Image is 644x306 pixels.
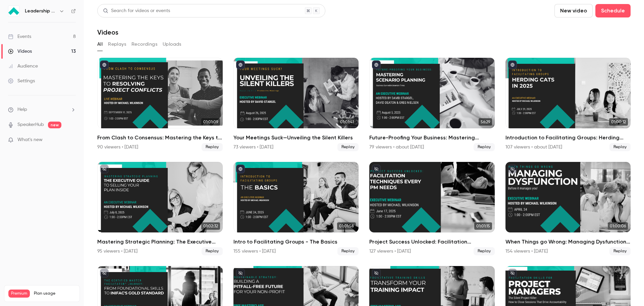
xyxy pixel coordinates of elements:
span: Replay [202,143,223,151]
li: Intro to Facilitating Groups - The Basics [233,162,359,255]
a: SpeakerHub [17,121,44,128]
div: Events [8,33,31,40]
span: Help [17,106,27,113]
span: What's new [17,136,43,143]
h2: Mastering Strategic Planning: The Executive Guide to Selling Your Plan Inside [97,238,223,246]
h2: Your Meetings Suck—Unveiling the Silent Killers [233,134,359,142]
div: 154 viewers • [DATE] [505,248,548,255]
div: Audience [8,63,38,70]
a: 01:01:09From Clash to Consensus: Mastering the Keys to Resolving Project Conflicts90 viewers • [D... [97,58,223,151]
div: 107 viewers • about [DATE] [505,144,562,150]
button: New video [554,4,593,17]
div: Videos [8,48,32,55]
h2: Introduction to Facilitating Groups: Herding Cats in [DATE] [505,134,631,142]
a: 01:00:12Introduction to Facilitating Groups: Herding Cats in [DATE]107 viewers • about [DATE]Replay [505,58,631,151]
span: Plan usage [34,291,75,296]
li: Introduction to Facilitating Groups: Herding Cats in 2025 [505,58,631,151]
li: Mastering Strategic Planning: The Executive Guide to Selling Your Plan Inside [97,162,223,255]
button: published [236,165,245,173]
li: When Things go Wrong: Managing Dysfunction Before It Manages You [505,162,631,255]
span: 01:01:58 [337,222,356,230]
span: Replay [474,143,495,151]
section: Videos [97,4,631,302]
div: Search for videos or events [103,7,170,14]
iframe: Noticeable Trigger [68,137,76,143]
span: Replay [337,247,359,255]
button: unpublished [508,165,517,173]
span: Premium [8,290,30,298]
div: 95 viewers • [DATE] [97,248,138,255]
li: From Clash to Consensus: Mastering the Keys to Resolving Project Conflicts [97,58,223,151]
span: Replay [609,143,631,151]
button: published [100,60,109,69]
div: 127 viewers • [DATE] [369,248,411,255]
div: 79 viewers • about [DATE] [369,144,424,150]
div: 155 viewers • [DATE] [233,248,276,255]
span: Replay [609,247,631,255]
span: Replay [202,247,223,255]
h2: Future-Proofing Your Business: Mastering Scenario Planning for Uncertain Times [369,134,495,142]
span: Replay [474,247,495,255]
button: unpublished [372,165,381,173]
h2: When Things go Wrong: Managing Dysfunction Before It Manages You [505,238,631,246]
h2: Intro to Facilitating Groups - The Basics [233,238,359,246]
h2: Project Success Unlocked: Facilitation Techniques Every PM Needs [369,238,495,246]
a: 01:01:41Your Meetings Suck—Unveiling the Silent Killers73 viewers • [DATE]Replay [233,58,359,151]
a: 01:01:15Project Success Unlocked: Facilitation Techniques Every PM Needs127 viewers • [DATE]Replay [369,162,495,255]
span: 01:00:12 [609,118,628,126]
button: unpublished [100,269,109,277]
a: 01:02:32Mastering Strategic Planning: The Executive Guide to Selling Your Plan Inside95 viewers •... [97,162,223,255]
span: 01:00:06 [608,222,628,230]
span: Replay [337,143,359,151]
span: 01:01:15 [474,222,492,230]
h6: Leadership Strategies - 2025 Webinars [25,8,56,14]
span: 01:01:09 [201,118,220,126]
button: Schedule [595,4,631,17]
li: Your Meetings Suck—Unveiling the Silent Killers [233,58,359,151]
button: Replays [108,39,126,50]
span: 01:02:32 [201,222,220,230]
button: published [372,60,381,69]
h1: Videos [97,28,118,36]
a: 01:00:06When Things go Wrong: Managing Dysfunction Before It Manages You154 viewers • [DATE]Replay [505,162,631,255]
button: unpublished [508,269,517,277]
li: Future-Proofing Your Business: Mastering Scenario Planning for Uncertain Times [369,58,495,151]
button: Uploads [163,39,181,50]
button: unpublished [372,269,381,277]
span: new [48,122,61,128]
li: Project Success Unlocked: Facilitation Techniques Every PM Needs [369,162,495,255]
span: 01:01:41 [338,118,356,126]
button: published [236,60,245,69]
button: unpublished [236,269,245,277]
a: 56:29Future-Proofing Your Business: Mastering Scenario Planning for Uncertain Times79 viewers • a... [369,58,495,151]
button: published [508,60,517,69]
div: 73 viewers • [DATE] [233,144,273,150]
span: 56:29 [479,118,492,126]
img: Leadership Strategies - 2025 Webinars [8,6,19,16]
button: Recordings [131,39,157,50]
div: 90 viewers • [DATE] [97,144,138,150]
button: All [97,39,103,50]
h2: From Clash to Consensus: Mastering the Keys to Resolving Project Conflicts [97,134,223,142]
a: 01:01:58Intro to Facilitating Groups - The Basics155 viewers • [DATE]Replay [233,162,359,255]
button: unpublished [100,165,109,173]
li: help-dropdown-opener [8,106,76,113]
div: Settings [8,78,35,84]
